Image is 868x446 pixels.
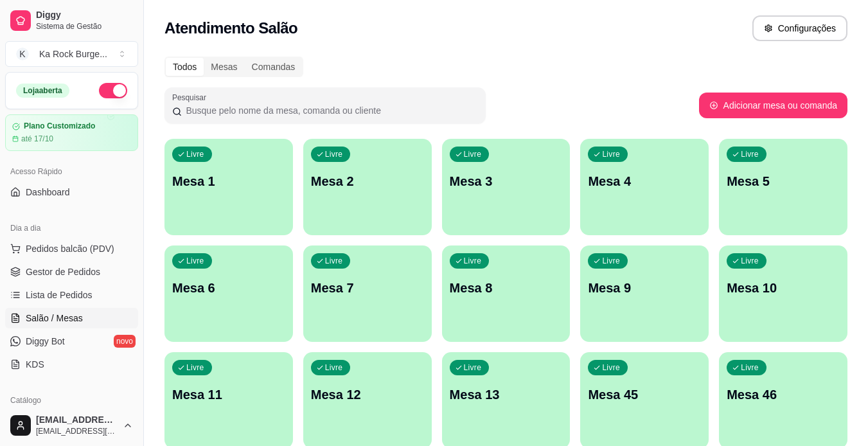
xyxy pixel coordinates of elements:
[166,58,204,76] div: Todos
[5,308,138,328] a: Salão / Mesas
[36,21,133,31] span: Sistema de Gestão
[26,242,114,255] span: Pedidos balcão (PDV)
[21,134,53,144] article: até 17/10
[588,386,701,404] p: Mesa 45
[5,114,138,151] a: Plano Customizadoaté 17/10
[186,149,204,159] p: Livre
[741,149,759,159] p: Livre
[450,279,563,297] p: Mesa 8
[727,172,840,190] p: Mesa 5
[699,93,847,118] button: Adicionar mesa ou comanda
[36,10,133,21] span: Diggy
[172,279,285,297] p: Mesa 6
[5,262,138,282] a: Gestor de Pedidos
[752,15,847,41] button: Configurações
[16,48,29,60] span: K
[16,84,69,98] div: Loja aberta
[588,172,701,190] p: Mesa 4
[580,139,709,235] button: LivreMesa 4
[311,172,424,190] p: Mesa 2
[186,362,204,373] p: Livre
[24,121,95,131] article: Plano Customizado
[325,362,343,373] p: Livre
[5,41,138,67] button: Select a team
[741,256,759,266] p: Livre
[325,256,343,266] p: Livre
[204,58,244,76] div: Mesas
[5,331,138,352] a: Diggy Botnovo
[26,358,44,371] span: KDS
[588,279,701,297] p: Mesa 9
[311,386,424,404] p: Mesa 12
[741,362,759,373] p: Livre
[164,18,297,39] h2: Atendimento Salão
[450,172,563,190] p: Mesa 3
[39,48,107,60] div: Ka Rock Burge ...
[464,149,482,159] p: Livre
[36,426,118,436] span: [EMAIL_ADDRESS][DOMAIN_NAME]
[719,139,847,235] button: LivreMesa 5
[26,265,100,278] span: Gestor de Pedidos
[719,245,847,342] button: LivreMesa 10
[442,139,571,235] button: LivreMesa 3
[325,149,343,159] p: Livre
[245,58,303,76] div: Comandas
[5,238,138,259] button: Pedidos balcão (PDV)
[5,5,138,36] a: DiggySistema de Gestão
[311,279,424,297] p: Mesa 7
[602,362,620,373] p: Livre
[727,386,840,404] p: Mesa 46
[26,289,93,301] span: Lista de Pedidos
[5,390,138,411] div: Catálogo
[5,182,138,202] a: Dashboard
[164,139,293,235] button: LivreMesa 1
[580,245,709,342] button: LivreMesa 9
[450,386,563,404] p: Mesa 13
[727,279,840,297] p: Mesa 10
[26,312,83,325] span: Salão / Mesas
[5,410,138,441] button: [EMAIL_ADDRESS][DOMAIN_NAME][EMAIL_ADDRESS][DOMAIN_NAME]
[464,256,482,266] p: Livre
[182,104,478,117] input: Pesquisar
[172,92,211,103] label: Pesquisar
[26,335,65,348] span: Diggy Bot
[164,245,293,342] button: LivreMesa 6
[5,285,138,305] a: Lista de Pedidos
[442,245,571,342] button: LivreMesa 8
[5,161,138,182] div: Acesso Rápido
[99,83,127,98] button: Alterar Status
[172,386,285,404] p: Mesa 11
[303,139,432,235] button: LivreMesa 2
[26,186,70,199] span: Dashboard
[602,149,620,159] p: Livre
[36,415,118,426] span: [EMAIL_ADDRESS][DOMAIN_NAME]
[186,256,204,266] p: Livre
[5,218,138,238] div: Dia a dia
[172,172,285,190] p: Mesa 1
[464,362,482,373] p: Livre
[5,354,138,375] a: KDS
[602,256,620,266] p: Livre
[303,245,432,342] button: LivreMesa 7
